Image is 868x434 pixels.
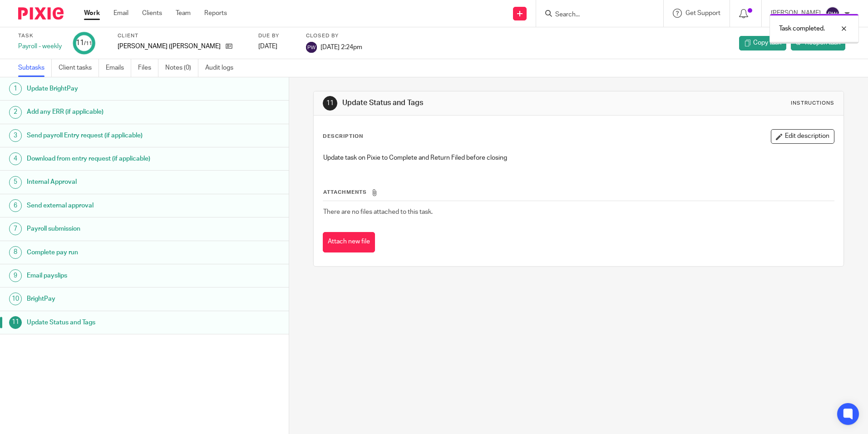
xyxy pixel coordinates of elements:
a: Email [113,9,128,18]
div: 3 [9,129,22,142]
small: /11 [84,41,92,46]
span: [DATE] 2:24pm [321,44,362,50]
a: Subtasks [18,59,52,77]
p: Description [323,133,363,140]
h1: Complete pay run [27,246,196,259]
div: 1 [9,82,22,95]
div: [DATE] [258,42,295,51]
a: Emails [106,59,131,77]
img: svg%3E [306,42,317,53]
p: [PERSON_NAME] ([PERSON_NAME] Fish) [118,42,221,51]
label: Due by [258,32,295,40]
div: Instructions [791,100,834,107]
h1: Internal Approval [27,175,196,189]
a: Clients [142,9,162,18]
div: 11 [76,38,92,48]
div: 2 [9,106,22,119]
h1: Add any ERR (if applicable) [27,105,196,119]
h1: Update BrightPay [27,82,196,96]
h1: Email payslips [27,269,196,283]
label: Client [118,32,247,40]
h1: Payroll submission [27,222,196,236]
a: Work [84,9,100,18]
a: Audit logs [205,59,240,77]
p: Task completed. [779,24,825,33]
a: Reports [204,9,227,18]
a: Files [138,59,158,77]
div: 7 [9,222,22,235]
div: 11 [323,96,337,111]
a: Notes (0) [165,59,198,77]
p: Update task on Pixie to Complete and Return Filed before closing [323,153,833,162]
img: Pixie [18,7,64,20]
div: 9 [9,269,22,282]
button: Attach new file [323,232,375,252]
h1: Send payroll Entry request (if applicable) [27,129,196,142]
div: 8 [9,246,22,259]
div: 10 [9,293,22,305]
span: There are no files attached to this task. [323,209,433,215]
label: Task [18,32,62,40]
div: Payroll - weekly [18,42,62,51]
h1: Update Status and Tags [27,316,196,329]
a: Team [176,9,191,18]
label: Closed by [306,32,362,40]
h1: Send external approval [27,199,196,212]
div: 4 [9,152,22,165]
a: Client tasks [59,59,99,77]
div: 5 [9,176,22,189]
h1: BrightPay [27,292,196,306]
button: Edit description [771,129,834,144]
h1: Download from entry request (if applicable) [27,152,196,166]
img: svg%3E [825,6,840,21]
div: 6 [9,199,22,212]
div: 11 [9,316,22,329]
h1: Update Status and Tags [342,98,598,108]
span: Attachments [323,190,367,195]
